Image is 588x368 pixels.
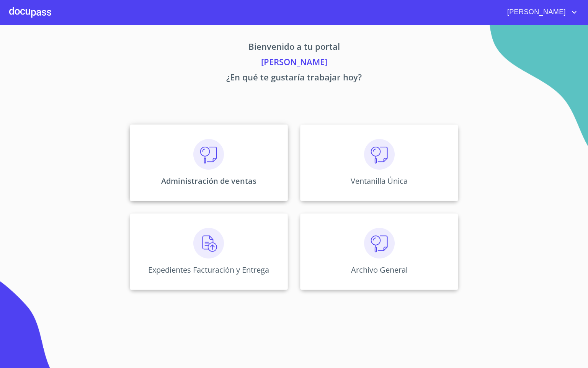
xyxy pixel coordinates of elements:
p: Archivo General [351,265,408,275]
p: Expedientes Facturación y Entrega [148,265,269,275]
p: Ventanilla Única [351,176,408,186]
span: [PERSON_NAME] [501,6,570,18]
button: account of current user [501,6,579,18]
p: [PERSON_NAME] [58,56,530,71]
p: Administración de ventas [161,176,256,186]
img: consulta.png [193,139,224,170]
img: carga.png [193,228,224,258]
img: consulta.png [364,139,395,170]
p: ¿En qué te gustaría trabajar hoy? [58,71,530,86]
p: Bienvenido a tu portal [58,40,530,56]
img: consulta.png [364,228,395,258]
